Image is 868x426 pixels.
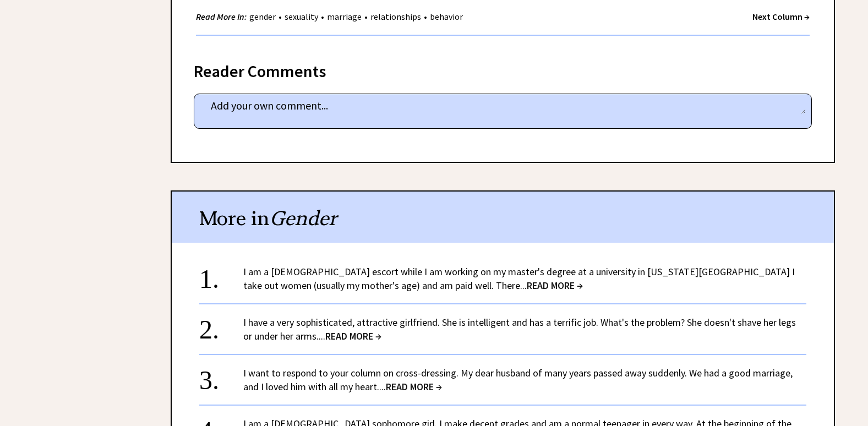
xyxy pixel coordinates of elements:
strong: Read More In: [196,11,247,22]
a: sexuality [282,11,321,22]
a: I want to respond to your column on cross-dressing. My dear husband of many years passed away sud... [243,367,793,393]
a: relationships [368,11,424,22]
div: More in [172,192,834,243]
a: I am a [DEMOGRAPHIC_DATA] escort while I am working on my master's degree at a university in [US_... [243,265,795,292]
span: Gender [270,206,337,231]
span: READ MORE → [325,330,381,342]
a: behavior [427,11,466,22]
div: 3. [199,366,243,386]
span: READ MORE → [386,380,442,393]
div: 2. [199,315,243,336]
span: READ MORE → [527,279,583,292]
a: Next Column → [752,11,810,22]
div: 1. [199,265,243,285]
div: • • • • [196,10,466,24]
a: marriage [324,11,364,22]
a: I have a very sophisticated, attractive girlfriend. She is intelligent and has a terrific job. Wh... [243,316,796,342]
a: gender [247,11,279,22]
div: Reader Comments [194,59,812,77]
